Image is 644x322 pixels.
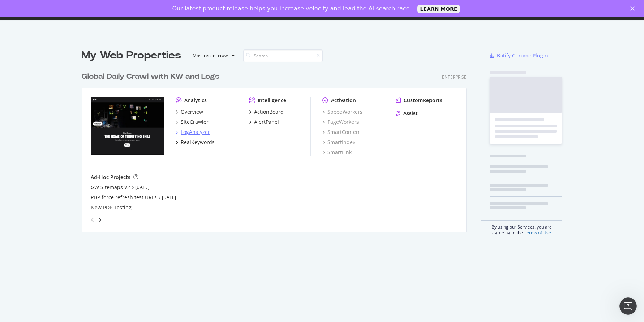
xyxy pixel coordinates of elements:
[481,220,562,236] div: By using our Services, you are agreeing to the
[254,108,284,116] div: ActionBoard
[88,214,97,226] div: angle-left
[254,118,279,126] div: AlertPanel
[404,97,442,104] div: CustomReports
[176,139,215,146] a: RealKeywords
[322,108,362,116] a: SpeedWorkers
[82,48,181,63] div: My Web Properties
[331,97,356,104] div: Activation
[396,110,418,117] a: Assist
[396,97,442,104] a: CustomReports
[322,149,352,156] a: SmartLink
[91,97,164,155] img: nike.com
[187,50,237,61] button: Most recent crawl
[176,129,210,136] a: LogAnalyzer
[322,139,355,146] a: SmartIndex
[258,97,286,104] div: Intelligence
[193,53,229,58] div: Most recent crawl
[91,174,130,181] div: Ad-Hoc Projects
[184,97,207,104] div: Analytics
[524,230,551,236] a: Terms of Use
[176,108,203,116] a: Overview
[82,71,219,82] div: Global Daily Crawl with KW and Logs
[91,184,130,191] a: GW Sitemaps V2
[135,184,149,190] a: [DATE]
[249,118,279,126] a: AlertPanel
[442,74,467,80] div: Enterprise
[91,204,132,211] a: New PDP Testing
[82,63,472,232] div: grid
[181,118,209,126] div: SiteCrawler
[181,108,203,116] div: Overview
[630,6,637,11] div: Close
[417,5,460,13] a: LEARN MORE
[243,49,323,62] input: Search
[181,129,210,136] div: LogAnalyzer
[490,52,548,59] a: Botify Chrome Plugin
[97,216,102,223] div: angle-right
[181,139,215,146] div: RealKeywords
[91,194,157,201] a: PDP force refresh test URLs
[403,110,418,117] div: Assist
[82,71,222,82] a: Global Daily Crawl with KW and Logs
[322,118,359,126] a: PageWorkers
[172,5,412,12] div: Our latest product release helps you increase velocity and lead the AI search race.
[322,129,361,136] a: SmartContent
[176,118,209,126] a: SiteCrawler
[162,194,176,200] a: [DATE]
[619,297,637,315] iframe: Intercom live chat
[497,52,548,59] div: Botify Chrome Plugin
[249,108,284,116] a: ActionBoard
